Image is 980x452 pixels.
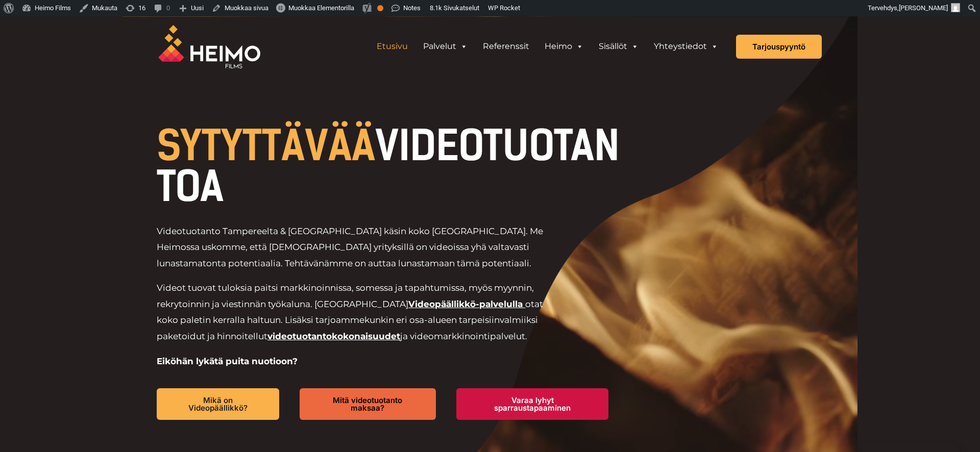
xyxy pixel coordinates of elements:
a: Sisällöt [591,36,646,57]
span: Mikä on Videopäällikkö? [173,396,263,412]
a: Etusivu [369,36,415,57]
a: Tarjouspyyntö [736,35,822,59]
span: kunkin eri osa-alueen tarpeisiin [364,315,500,325]
span: [PERSON_NAME] [899,4,948,12]
strong: Eiköhän lykätä puita nuotioon? [157,356,298,366]
a: Palvelut [415,36,475,57]
a: Referenssit [475,36,537,57]
span: SYTYTTÄVÄÄ [157,121,375,170]
div: OK [377,5,383,11]
a: Mitä videotuotanto maksaa? [300,388,436,420]
h1: VIDEOTUOTANTOA [157,125,629,207]
aside: Header Widget 1 [364,36,731,57]
span: Muokkaa Elementorilla [288,4,354,12]
p: Videotuotanto Tampereelta & [GEOGRAPHIC_DATA] käsin koko [GEOGRAPHIC_DATA]. Me Heimossa uskomme, ... [157,223,559,272]
a: Videopäällikkö-palvelulla [408,299,523,309]
span: Varaa lyhyt sparraustapaaminen [473,396,592,412]
a: Yhteystiedot [646,36,726,57]
p: Videot tuovat tuloksia paitsi markkinoinnissa, somessa ja tapahtumissa, myös myynnin, rekrytoinni... [157,280,559,344]
span: ja videomarkkinointipalvelut. [400,331,527,341]
span: valmiiksi paketoidut ja hinnoitellut [157,315,538,341]
a: videotuotantokokonaisuudet [267,331,400,341]
a: Varaa lyhyt sparraustapaaminen [456,388,608,420]
span: Mitä videotuotanto maksaa? [316,396,420,412]
img: Heimo Filmsin logo [158,25,260,68]
a: Mikä on Videopäällikkö? [157,388,279,420]
a: Heimo [537,36,591,57]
